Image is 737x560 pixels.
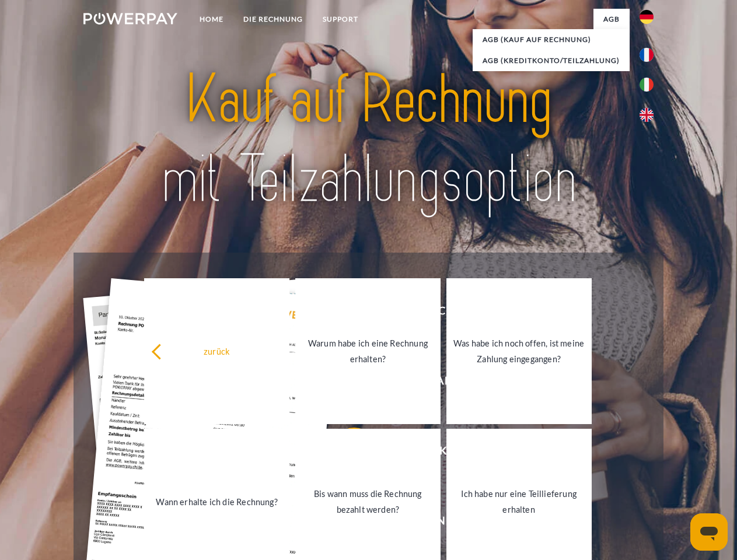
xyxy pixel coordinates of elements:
div: Was habe ich noch offen, ist meine Zahlung eingegangen? [453,335,585,367]
a: agb [593,9,630,30]
a: SUPPORT [313,9,368,30]
div: zurück [151,343,282,359]
img: title-powerpay_de.svg [111,56,626,223]
img: logo-powerpay-white.svg [83,13,177,24]
a: Was habe ich noch offen, ist meine Zahlung eingegangen? [446,278,592,424]
div: Wann erhalte ich die Rechnung? [151,494,282,509]
div: Bis wann muss die Rechnung bezahlt werden? [302,486,434,517]
div: Ich habe nur eine Teillieferung erhalten [453,486,585,517]
img: it [640,78,654,92]
a: AGB (Kreditkonto/Teilzahlung) [473,50,630,71]
img: en [640,108,654,122]
a: AGB (Kauf auf Rechnung) [473,29,630,50]
a: DIE RECHNUNG [233,9,313,30]
img: fr [640,48,654,62]
iframe: Schaltfläche zum Öffnen des Messaging-Fensters [690,513,728,551]
div: Warum habe ich eine Rechnung erhalten? [302,335,434,367]
img: de [640,10,654,24]
a: Home [190,9,233,30]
